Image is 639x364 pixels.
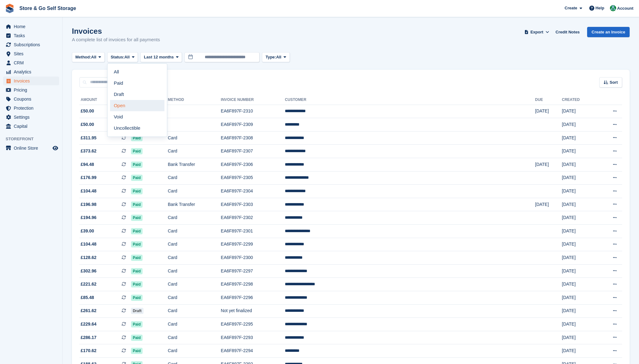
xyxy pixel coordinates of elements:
span: Paid [131,215,143,221]
span: £373.62 [81,148,97,154]
a: Preview store [52,144,59,152]
span: Pricing [14,86,51,94]
span: Sites [14,49,51,58]
span: Paid [131,268,143,274]
td: [DATE] [562,251,596,265]
td: [DATE] [562,344,596,358]
a: menu [3,104,59,112]
span: £221.62 [81,281,97,287]
a: Void [110,111,164,122]
td: [DATE] [562,185,596,198]
td: [DATE] [535,198,562,211]
td: Card [168,171,221,185]
span: £311.95 [81,135,97,141]
a: Uncollectible [110,122,164,134]
td: [DATE] [562,211,596,225]
a: Credit Notes [553,27,582,37]
a: menu [3,31,59,40]
td: [DATE] [562,331,596,344]
a: menu [3,58,59,67]
button: Type: All [262,52,289,62]
td: Card [168,211,221,225]
span: Last 12 months [144,54,174,60]
td: EA6F897F-2298 [221,278,285,291]
td: Card [168,318,221,331]
span: £261.62 [81,307,97,314]
td: [DATE] [562,304,596,318]
td: EA6F897F-2294 [221,344,285,358]
a: menu [3,122,59,131]
span: Paid [131,321,143,327]
span: £229.64 [81,321,97,327]
td: Not yet finalized [221,304,285,318]
td: Bank Transfer [168,198,221,211]
span: Paid [131,162,143,168]
span: Export [531,29,543,35]
span: Protection [14,104,51,112]
td: EA6F897F-2308 [221,131,285,145]
span: Paid [131,241,143,247]
td: Card [168,344,221,358]
span: Status: [111,54,124,60]
a: menu [3,86,59,94]
span: £104.48 [81,241,97,247]
td: EA6F897F-2296 [221,291,285,305]
span: Paid [131,348,143,354]
span: Help [596,5,604,11]
td: [DATE] [562,238,596,251]
a: menu [3,95,59,103]
td: EA6F897F-2302 [221,211,285,225]
span: £128.62 [81,254,97,261]
img: Adeel Hussain [610,5,616,11]
span: Settings [14,113,51,122]
td: [DATE] [562,264,596,278]
a: menu [3,113,59,122]
td: Bank Transfer [168,158,221,172]
a: menu [3,144,59,152]
span: £104.48 [81,188,97,194]
td: EA6F897F-2297 [221,264,285,278]
span: £286.17 [81,334,97,341]
span: £196.98 [81,201,97,208]
td: [DATE] [562,198,596,211]
span: Draft [131,308,143,314]
td: [DATE] [535,158,562,172]
a: menu [3,22,59,31]
td: Card [168,131,221,145]
span: Subscriptions [14,40,51,49]
span: £302.96 [81,268,97,274]
span: Tasks [14,31,51,40]
span: All [124,54,130,60]
th: Customer [285,95,535,105]
td: Card [168,264,221,278]
span: £50.00 [81,121,94,128]
span: £85.48 [81,294,94,301]
td: Card [168,238,221,251]
td: [DATE] [562,131,596,145]
td: EA6F897F-2295 [221,318,285,331]
a: Paid [110,77,164,89]
td: Card [168,331,221,344]
td: Card [168,304,221,318]
span: Paid [131,281,143,287]
td: Card [168,185,221,198]
span: Paid [131,188,143,194]
span: £94.48 [81,161,94,168]
span: £170.62 [81,347,97,354]
span: Paid [131,135,143,141]
button: Status: All [107,52,138,62]
span: Method: [75,54,91,60]
td: EA6F897F-2300 [221,251,285,265]
th: Created [562,95,596,105]
span: Sort [610,79,618,86]
td: [DATE] [562,318,596,331]
td: [DATE] [562,105,596,118]
span: Paid [131,202,143,208]
td: EA6F897F-2306 [221,158,285,172]
td: [DATE] [562,145,596,158]
span: Invoices [14,77,51,85]
td: [DATE] [562,291,596,305]
td: [DATE] [562,118,596,132]
td: EA6F897F-2307 [221,145,285,158]
td: Card [168,291,221,305]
